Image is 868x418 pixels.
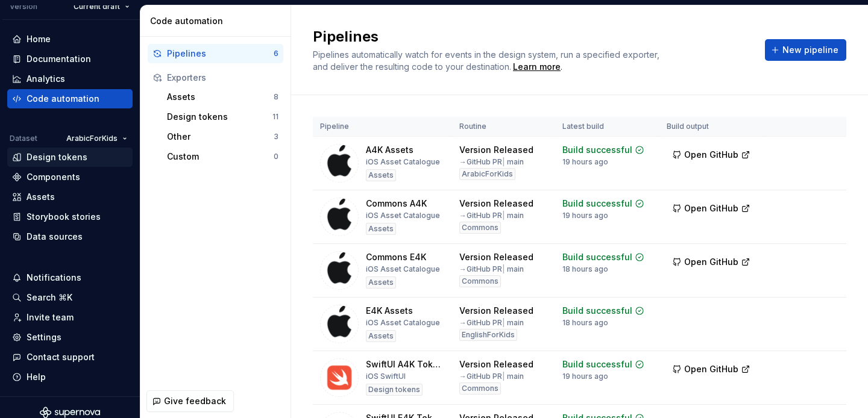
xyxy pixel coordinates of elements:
div: iOS Asset Catalogue [366,318,440,328]
span: | [502,211,505,220]
div: Other [167,131,274,143]
div: → GitHub PR main [459,264,524,274]
h2: Pipelines [313,27,750,46]
div: Storybook stories [27,211,101,223]
div: Design tokens [167,111,272,123]
div: Version Released [459,305,533,317]
button: Open GitHub [667,251,756,273]
a: Data sources [7,227,133,246]
div: Design tokens [366,384,423,396]
a: Settings [7,328,133,347]
div: Home [27,33,51,45]
span: | [502,157,505,166]
div: 18 hours ago [562,264,608,274]
button: Open GitHub [667,198,756,219]
div: → GitHub PR main [459,211,524,220]
div: iOS Asset Catalogue [366,157,440,167]
div: Data sources [27,231,83,243]
div: Design tokens [27,151,87,163]
div: Search ⌘K [27,292,72,304]
span: Pipelines automatically watch for events in the design system, run a specified exporter, and deli... [313,49,662,72]
div: Version Released [459,358,533,370]
span: Give feedback [164,395,226,407]
button: Other3 [162,127,283,146]
button: Notifications [7,268,133,287]
th: Pipeline [313,117,452,137]
div: 11 [272,112,278,122]
div: Exporters [167,72,278,84]
div: Version [10,2,37,11]
div: Code automation [27,93,99,105]
div: Components [27,171,80,183]
span: Current draft [74,2,120,11]
div: Build successful [562,305,632,317]
div: ArabicForKids [459,168,515,180]
div: Version Released [459,198,533,210]
div: 19 hours ago [562,211,608,220]
div: Dataset [10,134,37,143]
button: Custom0 [162,147,283,166]
div: Build successful [562,198,632,210]
div: → GitHub PR main [459,372,524,381]
button: Open GitHub [667,144,756,166]
span: | [502,372,505,381]
th: Routine [452,117,556,137]
div: Version Released [459,251,533,263]
div: Assets [366,169,396,181]
div: Commons E4K [366,251,426,263]
div: Pipelines [167,48,274,60]
a: Home [7,30,133,49]
div: iOS Asset Catalogue [366,211,440,220]
button: Open GitHub [667,358,756,380]
span: Open GitHub [684,149,738,161]
div: Build successful [562,358,632,370]
div: Settings [27,331,61,343]
div: 19 hours ago [562,157,608,167]
div: 6 [274,49,278,58]
a: Open GitHub [667,258,756,269]
div: 19 hours ago [562,372,608,381]
th: Build output [659,117,764,137]
span: . [511,63,562,72]
a: Code automation [7,89,133,108]
div: Assets [27,191,55,203]
button: Help [7,367,133,387]
button: Design tokens11 [162,107,283,126]
div: Commons [459,382,501,395]
a: Open GitHub [667,205,756,215]
button: Assets8 [162,87,283,107]
span: New pipeline [782,44,838,56]
div: 3 [274,132,278,142]
span: | [502,264,505,273]
div: Commons [459,222,501,234]
div: Code automation [150,15,286,27]
div: Commons [459,275,501,287]
div: Documentation [27,53,91,65]
a: Invite team [7,308,133,327]
div: iOS Asset Catalogue [366,264,440,274]
div: → GitHub PR main [459,157,524,167]
div: Version Released [459,144,533,156]
div: 8 [274,92,278,102]
button: Search ⌘K [7,288,133,307]
div: Help [27,371,46,383]
a: Assets [7,187,133,207]
a: Pipelines6 [148,44,283,63]
div: 0 [274,152,278,161]
button: ArabicForKids [61,130,133,147]
div: Build successful [562,251,632,263]
button: Give feedback [146,390,234,412]
a: Open GitHub [667,151,756,161]
span: Open GitHub [684,202,738,214]
div: Build successful [562,144,632,156]
div: Learn more [513,61,561,73]
a: Design tokens [7,148,133,167]
div: Custom [167,151,274,163]
span: Open GitHub [684,256,738,268]
span: ArabicForKids [66,134,118,143]
div: SwiftUI A4K Tokens [366,358,445,370]
div: Assets [366,330,396,342]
